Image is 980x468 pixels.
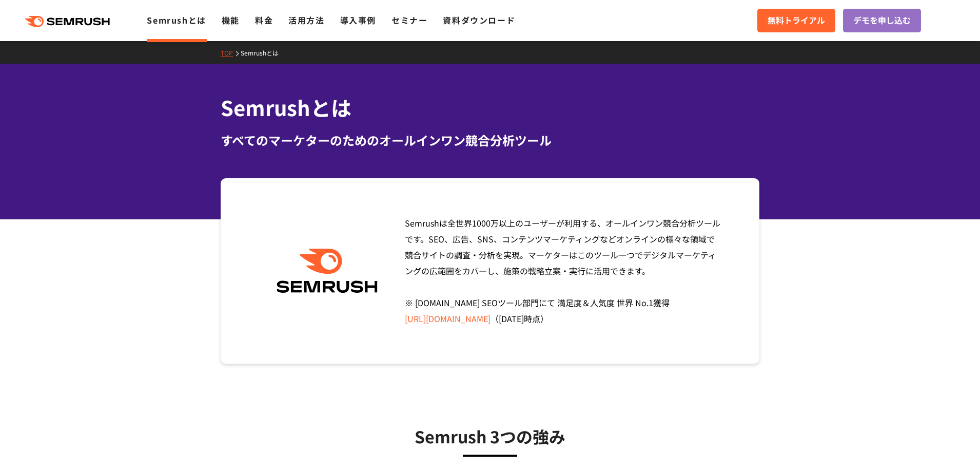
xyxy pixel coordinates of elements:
[843,9,921,32] a: デモを申し込む
[221,131,759,149] div: すべてのマーケターのためのオールインワン競合分析ツール
[405,217,720,325] span: Semrushは全世界1000万以上のユーザーが利用する、オールインワン競合分析ツールです。SEO、広告、SNS、コンテンツマーケティングなどオンラインの様々な領域で競合サイトの調査・分析を実現...
[340,14,376,26] a: 導入事例
[757,9,835,32] a: 無料トライアル
[853,14,911,27] span: デモを申し込む
[147,14,206,26] a: Semrushとは
[405,312,491,325] a: [URL][DOMAIN_NAME]
[255,14,273,26] a: 料金
[391,14,427,26] a: セミナー
[246,423,734,449] h3: Semrush 3つの強み
[768,14,825,27] span: 無料トライアル
[222,14,240,26] a: 機能
[271,249,383,293] img: Semrush
[443,14,515,26] a: 資料ダウンロード
[221,48,241,57] a: TOP
[288,14,324,26] a: 活用方法
[241,48,286,57] a: Semrushとは
[221,92,759,123] h1: Semrushとは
